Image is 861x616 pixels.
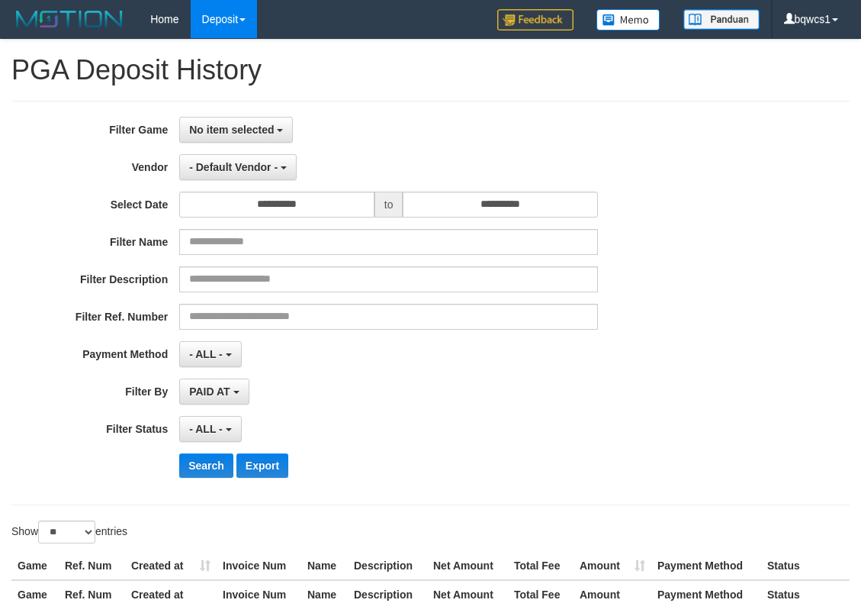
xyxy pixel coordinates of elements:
label: Show entries [11,521,127,543]
h1: PGA Deposit History [11,55,850,85]
span: - Default Vendor - [189,161,278,173]
th: Name [301,580,348,608]
th: Invoice Num [217,580,301,608]
span: PAID AT [189,385,230,398]
th: Amount [573,552,651,580]
span: - ALL - [189,348,223,360]
th: Description [348,580,427,608]
img: panduan.png [683,9,760,30]
th: Game [11,580,59,608]
button: - ALL - [179,416,241,442]
th: Description [348,552,427,580]
button: - ALL - [179,341,241,367]
span: No item selected [189,124,274,136]
th: Payment Method [651,552,761,580]
th: Status [761,552,850,580]
th: Total Fee [508,580,573,608]
th: Created at [125,552,217,580]
th: Net Amount [427,552,508,580]
th: Name [301,552,348,580]
button: Search [179,453,233,478]
th: Game [11,552,59,580]
select: Showentries [38,521,95,543]
img: Button%20Memo.svg [596,9,660,31]
th: Invoice Num [217,552,301,580]
th: Created at [125,580,217,608]
button: No item selected [179,117,293,143]
th: Net Amount [427,580,508,608]
span: to [374,192,403,218]
th: Status [761,580,850,608]
th: Amount [573,580,651,608]
th: Payment Method [651,580,761,608]
th: Ref. Num [59,580,125,608]
th: Total Fee [508,552,573,580]
span: - ALL - [189,423,223,435]
button: Export [236,453,288,478]
th: Ref. Num [59,552,125,580]
button: - Default Vendor - [179,154,297,180]
img: MOTION_logo.png [11,8,127,31]
img: Feedback.jpg [497,9,573,31]
button: PAID AT [179,379,249,405]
